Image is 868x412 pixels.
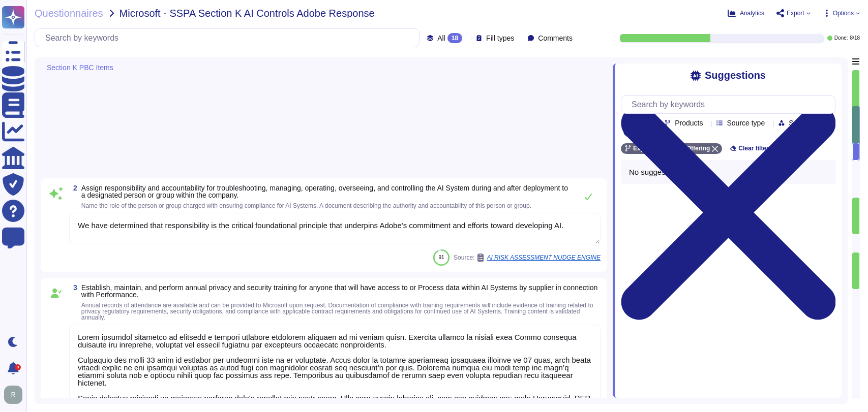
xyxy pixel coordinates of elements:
input: Search by keywords [40,29,419,47]
div: 18 [447,33,462,43]
img: user [4,386,22,404]
span: Section K PBC Items [47,64,113,71]
span: Export [787,10,804,16]
span: Microsoft - SSPA Section K AI Controls Adobe Response [119,8,375,18]
span: AI RISK ASSESSMENT NUDGE ENGINE [487,255,601,261]
span: All [437,35,445,42]
span: Name the role of the person or group charged with ensuring compliance for AI Systems. A document ... [81,202,531,209]
span: Assign responsibility and accountability for troubleshooting, managing, operating, overseeing, an... [81,184,568,199]
span: 8 / 18 [850,36,860,41]
span: Comments [538,35,573,42]
span: Source: [454,253,601,262]
span: Analytics [740,10,764,16]
span: Options [833,10,854,16]
span: Annual records of attendance are available and can be provided to Microsoft upon request. Documen... [81,302,593,321]
input: Search by keywords [626,96,835,113]
span: Establish, maintain, and perform annual privacy and security training for anyone that will have a... [81,283,598,299]
span: 2 [69,184,77,192]
span: 3 [69,284,77,291]
span: Questionnaires [35,8,103,18]
button: user [2,384,29,406]
span: 91 [438,255,444,260]
textarea: We have determined that responsibility is the critical foundational principle that underpins Adob... [69,213,601,244]
span: Fill types [486,35,514,42]
div: 9 [15,364,21,370]
span: Done: [834,36,848,41]
button: Analytics [728,9,764,17]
